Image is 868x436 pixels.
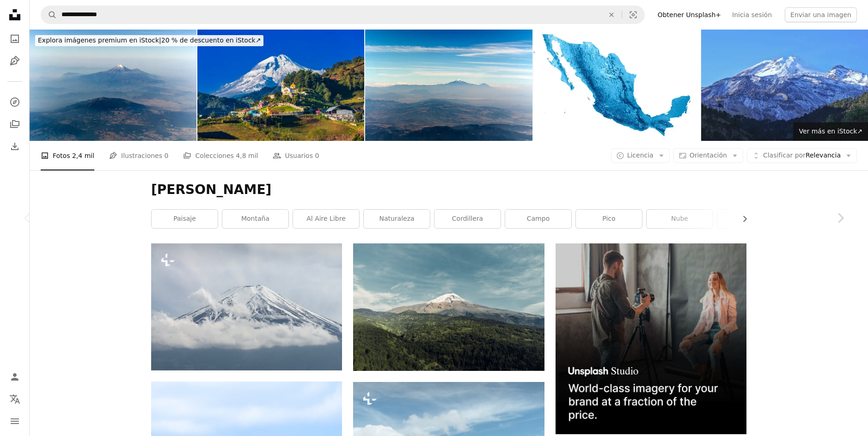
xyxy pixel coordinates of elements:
span: Licencia [627,151,654,159]
button: Borrar [601,6,622,24]
a: paisaje [152,210,218,228]
a: Iniciar sesión / Registrarse [6,368,24,386]
img: una montaña cubierta de nieve con nubes en primer plano [151,243,342,370]
button: Orientación [673,148,743,163]
button: Idioma [6,390,24,408]
a: Siguiente [813,174,868,262]
a: naturaleza [364,210,430,228]
button: Licencia [611,148,670,163]
button: Clasificar porRelevancia [747,148,857,163]
a: Explorar [6,93,24,111]
a: Colecciones [6,115,24,133]
a: Ilustraciones 0 [109,141,168,170]
a: una montaña cubierta de nieve con nubes en primer plano [151,303,342,311]
span: 0 [164,151,168,161]
a: Inicia sesión [727,7,777,22]
a: Usuarios 0 [273,141,319,170]
h1: [PERSON_NAME] [151,182,746,198]
a: nube [647,210,713,228]
img: Volcán Pico de Orizaba, México [30,30,196,141]
a: cordillera [434,210,501,228]
img: Pico de Orizaba volcano in winter, Mexico [701,30,868,141]
button: desplazar lista a la derecha [736,210,746,228]
a: Explora imágenes premium en iStock|20 % de descuento en iStock↗ [30,30,269,52]
span: Ver más en iStock ↗ [799,127,862,135]
a: Obtener Unsplash+ [652,7,727,22]
form: Encuentra imágenes en todo el sitio [41,6,645,24]
a: Historial de descargas [6,137,24,156]
span: 4,8 mil [236,151,258,161]
a: pico [576,210,642,228]
img: Una montaña con un pico nevado en la distancia [353,243,544,371]
a: Fotos [6,30,24,48]
a: al aire libre [293,210,359,228]
button: Buscar en Unsplash [41,6,57,24]
button: Menú [6,412,24,430]
span: Explora imágenes premium en iStock | [38,36,161,44]
img: Mapa de México Topographic aislado [533,30,700,141]
a: Ver más en iStock↗ [793,122,868,141]
a: Colecciones 4,8 mil [183,141,258,170]
span: Orientación [690,151,727,159]
a: campo [505,210,571,228]
img: Pico de Orizaba, México [365,30,532,141]
a: montaña [222,210,288,228]
img: file-1715651741414-859baba4300dimage [556,243,746,434]
a: Ilustraciones [6,52,24,70]
button: Búsqueda visual [622,6,644,24]
button: Enviar una imagen [785,7,857,22]
a: Una montaña con un pico nevado en la distancia [353,303,544,311]
span: 20 % de descuento en iStock ↗ [38,36,261,44]
span: Clasificar por [763,151,806,159]
img: Pico de Orizaba Volcano [197,30,364,141]
span: 0 [315,151,319,161]
span: Relevancia [763,151,841,160]
a: película [717,210,783,228]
